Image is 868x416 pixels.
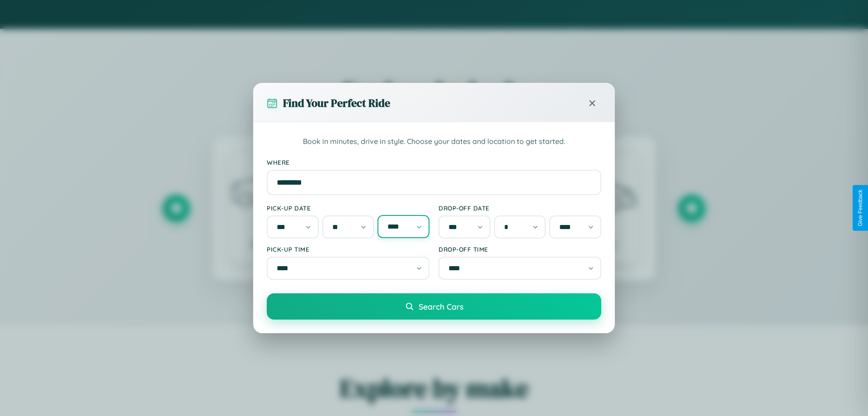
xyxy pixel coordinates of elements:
span: Search Cars [419,301,463,311]
label: Where [267,158,601,166]
p: Book in minutes, drive in style. Choose your dates and location to get started. [267,136,601,148]
label: Drop-off Time [439,245,601,253]
label: Drop-off Date [439,204,601,212]
label: Pick-up Time [267,245,429,253]
h3: Find Your Perfect Ride [283,96,390,110]
button: Search Cars [267,293,601,320]
label: Pick-up Date [267,204,429,212]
